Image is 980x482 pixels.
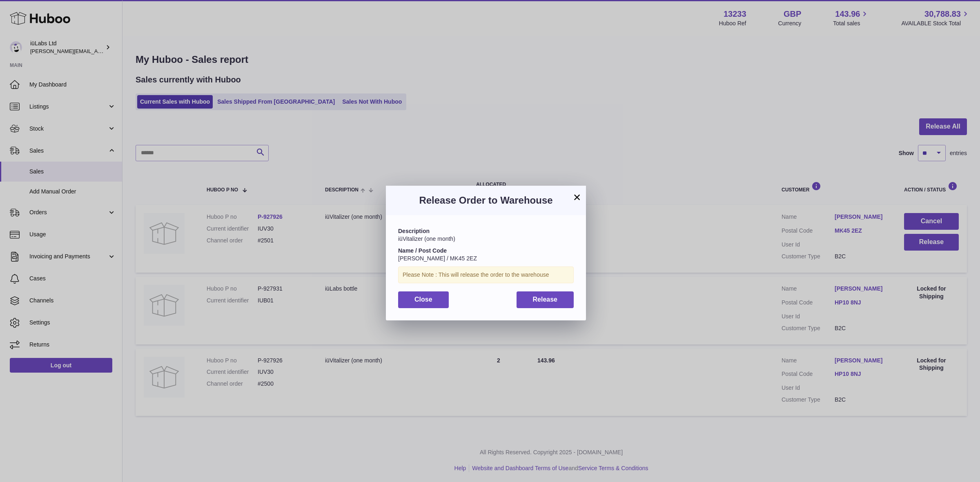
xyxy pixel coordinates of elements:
[398,255,477,262] span: [PERSON_NAME] / MK45 2EZ
[572,192,582,202] button: ×
[398,194,574,207] h3: Release Order to Warehouse
[398,247,447,254] strong: Name / Post Code
[533,296,558,303] span: Release
[398,228,430,234] strong: Description
[414,296,432,303] span: Close
[398,291,449,308] button: Close
[517,291,574,308] button: Release
[398,235,455,242] span: iüVitalizer (one month)
[398,267,574,283] div: Please Note : This will release the order to the warehouse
